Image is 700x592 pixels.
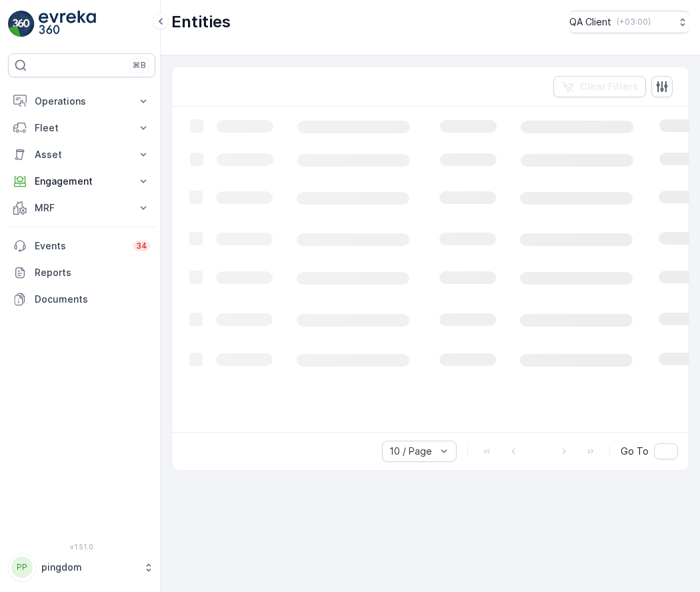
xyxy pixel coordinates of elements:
p: Asset [35,148,129,161]
button: PPpingdom [8,553,155,581]
button: Asset [8,141,155,168]
button: Clear Filters [553,76,646,97]
p: Reports [35,266,150,279]
img: logo_light-DOdMpM7g.png [39,11,96,37]
p: ( +03:00 ) [617,17,651,27]
button: Engagement [8,168,155,195]
a: Documents [8,286,155,313]
p: pingdom [41,561,137,574]
p: Operations [35,95,129,108]
p: Events [35,239,125,253]
button: Fleet [8,115,155,141]
p: Engagement [35,175,129,188]
a: Reports [8,259,155,286]
span: v 1.51.0 [8,543,155,551]
img: logo [8,11,35,37]
p: Documents [35,293,150,306]
p: 34 [136,241,147,251]
p: Entities [171,11,231,33]
div: PP [11,557,33,578]
button: MRF [8,195,155,221]
button: QA Client(+03:00) [569,11,689,33]
p: Fleet [35,121,129,135]
a: Events34 [8,233,155,259]
p: MRF [35,201,129,215]
button: Operations [8,88,155,115]
p: Clear Filters [580,80,638,93]
p: ⌘B [133,60,146,71]
span: Go To [621,445,649,458]
p: QA Client [569,15,611,29]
